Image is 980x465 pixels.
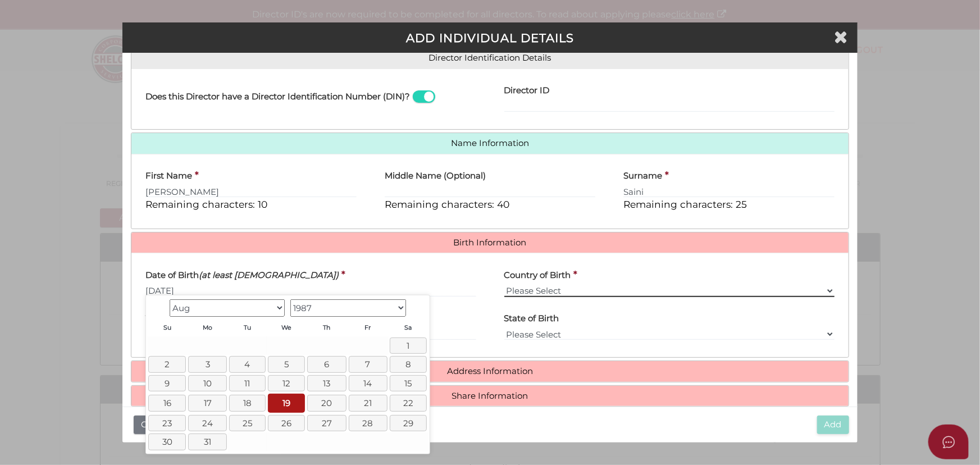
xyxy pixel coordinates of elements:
span: Thursday [323,324,331,331]
button: Add [817,416,849,434]
span: Sunday [163,324,171,331]
a: 7 [349,356,388,372]
a: 25 [229,415,265,431]
span: Remaining characters: 40 [385,198,509,210]
select: v [504,285,835,297]
a: 24 [188,415,227,431]
i: (at least [DEMOGRAPHIC_DATA]) [199,270,339,280]
a: 2 [148,356,186,372]
a: 9 [148,375,186,391]
h4: Date of Birth [145,271,339,280]
a: 28 [349,415,388,431]
a: 10 [188,375,227,391]
a: 8 [390,356,427,372]
a: 29 [390,415,427,431]
a: 13 [307,375,346,391]
a: 23 [148,415,186,431]
a: Share Information [140,391,840,401]
a: 1 [390,338,427,354]
span: Friday [365,324,371,331]
a: Next [409,298,427,316]
a: 12 [268,375,306,391]
span: Tuesday [244,324,251,331]
a: 27 [307,415,346,431]
a: Birth Information [140,238,840,248]
a: 30 [148,434,186,450]
span: Remaining characters: 10 [145,198,267,210]
a: 14 [349,375,388,391]
a: 6 [307,356,346,372]
button: Open asap [928,425,969,459]
a: 15 [390,375,427,391]
a: 17 [188,395,227,411]
a: 3 [188,356,227,372]
a: Address Information [140,367,840,376]
a: 22 [390,395,427,411]
a: 20 [307,395,346,411]
span: Remaining characters: 25 [623,198,747,210]
span: Monday [203,324,212,331]
a: 11 [229,375,265,391]
a: 26 [268,415,306,431]
a: Prev [148,298,166,316]
span: Saturday [405,324,412,331]
a: 19 [268,394,306,412]
h4: Country of Birth [504,271,571,280]
button: Close [134,416,171,434]
a: 18 [229,395,265,411]
a: 4 [229,356,265,372]
a: 5 [268,356,306,372]
a: 21 [349,395,388,411]
h4: State of Birth [504,314,559,323]
a: 16 [148,395,186,411]
span: Wednesday [281,324,291,331]
a: 31 [188,434,227,450]
input: dd/mm/yyyy [145,285,476,297]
